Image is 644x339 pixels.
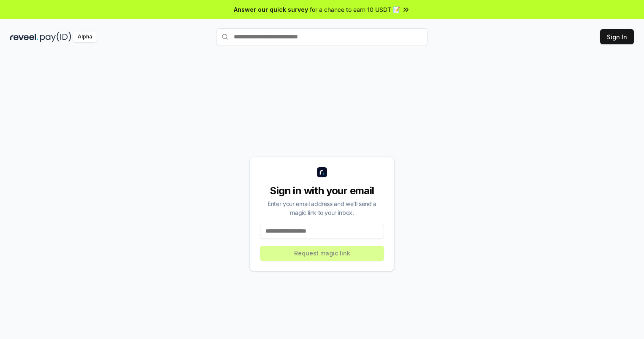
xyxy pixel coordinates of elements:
img: pay_id [40,32,71,42]
span: for a chance to earn 10 USDT 📝 [310,5,400,14]
div: Alpha [73,32,97,42]
button: Sign In [600,29,634,44]
img: logo_small [317,167,327,177]
div: Sign in with your email [260,184,384,198]
div: Enter your email address and we’ll send a magic link to your inbox. [260,199,384,217]
img: reveel_dark [10,32,38,42]
span: Answer our quick survey [234,5,308,14]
